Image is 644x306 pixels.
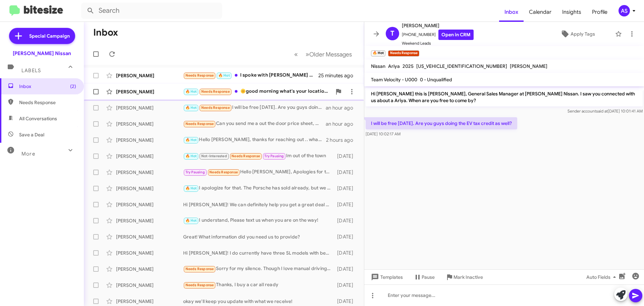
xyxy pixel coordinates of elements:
[402,21,474,30] span: [PERSON_NAME]
[183,104,326,112] div: I will be free [DATE]. Are you guys doing the EV tax credit as well?
[557,2,587,22] a: Insights
[334,169,359,176] div: [DATE]
[422,271,435,283] span: Pause
[334,298,359,305] div: [DATE]
[524,2,557,22] a: Calendar
[416,63,507,69] span: [US_VEHICLE_IDENTIFICATION_NUMBER]
[185,89,197,94] span: 🔥 Hot
[364,271,408,283] button: Templates
[231,154,260,158] span: Needs Response
[334,217,359,224] div: [DATE]
[619,5,630,16] div: AS
[183,265,334,273] div: Sorry for my silence. Though I love manual driving, I'm using common sense here (I'm on I10 every...
[116,250,183,256] div: [PERSON_NAME]
[116,266,183,272] div: [PERSON_NAME]
[568,108,643,114] span: Sender account [DATE] 10:01:41 AM
[116,169,183,176] div: [PERSON_NAME]
[586,271,619,283] span: Auto Fields
[116,153,183,160] div: [PERSON_NAME]
[81,3,222,19] input: Search
[185,73,214,78] span: Needs Response
[294,50,298,58] span: «
[334,250,359,256] div: [DATE]
[185,154,197,158] span: 🔥 Hot
[453,271,483,283] span: Mark Inactive
[116,121,183,127] div: [PERSON_NAME]
[9,28,75,44] a: Special Campaign
[596,108,608,114] span: said at
[326,104,359,111] div: an hour ago
[70,83,76,90] span: (2)
[116,217,183,224] div: [PERSON_NAME]
[116,88,183,95] div: [PERSON_NAME]
[183,233,334,240] div: Great! What information did you need us to provide?
[19,99,76,106] span: Needs Response
[183,217,334,224] div: I understand, Please text us when you are on the way!
[334,266,359,272] div: [DATE]
[116,282,183,289] div: [PERSON_NAME]
[388,63,400,69] span: Ariya
[438,30,474,40] a: Open in CRM
[366,131,400,136] span: [DATE] 10:02:17 AM
[116,233,183,240] div: [PERSON_NAME]
[420,77,452,83] span: 0 - Unqualified
[185,170,205,174] span: Try Pausing
[402,30,474,40] span: [PHONE_NUMBER]
[183,201,334,208] div: Hi [PERSON_NAME]! We can definitely help you get a great deal worth the drive! Would you be okay ...
[183,136,326,144] div: Hello [PERSON_NAME], thanks for reaching out .. what are you available to stop in for a test driv...
[366,117,517,129] p: I will be free [DATE]. Are you guys doing the EV tax credit as well?
[334,153,359,160] div: [DATE]
[334,282,359,289] div: [DATE]
[183,152,334,160] div: Im out of the town
[183,250,334,256] div: Hi [PERSON_NAME]! I do currently have three SL models with bench seats! When would you be availab...
[571,28,595,40] span: Apply Tags
[334,201,359,208] div: [DATE]
[29,33,70,39] span: Special Campaign
[388,50,419,56] small: Needs Response
[318,72,359,79] div: 25 minutes ago
[370,271,403,283] span: Templates
[402,40,474,47] span: Weekend Leads
[116,104,183,111] div: [PERSON_NAME]
[309,51,352,58] span: Older Messages
[185,267,214,271] span: Needs Response
[306,50,309,58] span: »
[326,121,359,127] div: an hour ago
[499,2,524,22] a: Inbox
[326,137,359,143] div: 2 hours ago
[13,50,71,57] div: [PERSON_NAME] Nissan
[201,154,227,158] span: Not-Interested
[302,47,356,61] button: Next
[402,63,414,69] span: 2025
[183,88,332,95] div: 🌞good morning what's your location?
[371,77,417,83] span: Team Velocity - U000
[185,218,197,223] span: 🔥 Hot
[440,271,488,283] button: Mark Inactive
[290,47,356,61] nav: Page navigation example
[116,72,183,79] div: [PERSON_NAME]
[334,185,359,192] div: [DATE]
[587,2,613,22] a: Profile
[334,233,359,240] div: [DATE]
[183,281,334,289] div: Thanks, I buy a car all ready
[93,27,118,38] h1: Inbox
[581,271,624,283] button: Auto Fields
[116,137,183,143] div: [PERSON_NAME]
[116,201,183,208] div: [PERSON_NAME]
[366,88,643,106] p: Hi [PERSON_NAME] this is [PERSON_NAME], General Sales Manager at [PERSON_NAME] Nissan. I saw you ...
[408,271,440,283] button: Pause
[185,186,197,190] span: 🔥 Hot
[185,138,197,142] span: 🔥 Hot
[183,298,334,305] div: okay we'll keep you update with what we receive!
[185,283,214,287] span: Needs Response
[264,154,284,158] span: Try Pausing
[371,50,385,56] small: 🔥 Hot
[116,298,183,305] div: [PERSON_NAME]
[21,68,41,74] span: Labels
[185,122,214,126] span: Needs Response
[183,184,334,192] div: I apologize for that. The Porsche has sold already, but we will keep an eye out for anything simi...
[19,131,44,138] span: Save a Deal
